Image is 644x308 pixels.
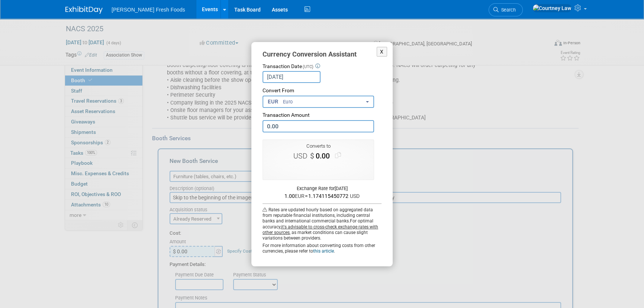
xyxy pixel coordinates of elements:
span: EUR [268,98,281,106]
span: 1.174115450772 [308,193,348,199]
div: Convert From [263,87,381,94]
span: 0.00 [314,152,333,160]
div: For optimal accuracy, , as market conditions can cause slight variations between providers. [263,203,381,254]
div: Exchange Rate for [263,185,381,192]
div: 1.00 = [263,192,381,200]
span: $ [293,152,314,160]
span: EUR [295,193,305,199]
img: Courtney Law [532,4,571,12]
button: EUR Euro [263,96,374,108]
span: Converts to [306,143,331,149]
div: For more information about converting costs from other currencies, please refer to . [263,243,381,254]
span: it's advisable to cross-check exchange rates with other sources [263,224,378,235]
div: Currency Conversion Assistant [263,49,381,59]
a: this article [313,248,334,254]
a: Search [489,3,523,16]
body: Rich Text Area. Press ALT-0 for help. [4,3,382,10]
span: [DATE] [335,186,348,191]
button: X [377,47,387,57]
span: USD [293,152,310,160]
span: USD [350,193,360,199]
span: Copy to Clipboard [334,151,342,160]
span: Rates are updated hourly based on aggregated data from reputable financial institutions, includin... [263,207,373,224]
span: Euro [283,99,293,105]
span: [PERSON_NAME] Fresh Foods [112,7,185,13]
i: Copy to Clipboard [335,153,341,158]
img: ExhibitDay [65,6,103,14]
span: Search [499,7,516,13]
div: Transaction Date [263,63,381,70]
div: Transaction Amount [263,112,381,119]
span: (UTC) [303,64,313,69]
